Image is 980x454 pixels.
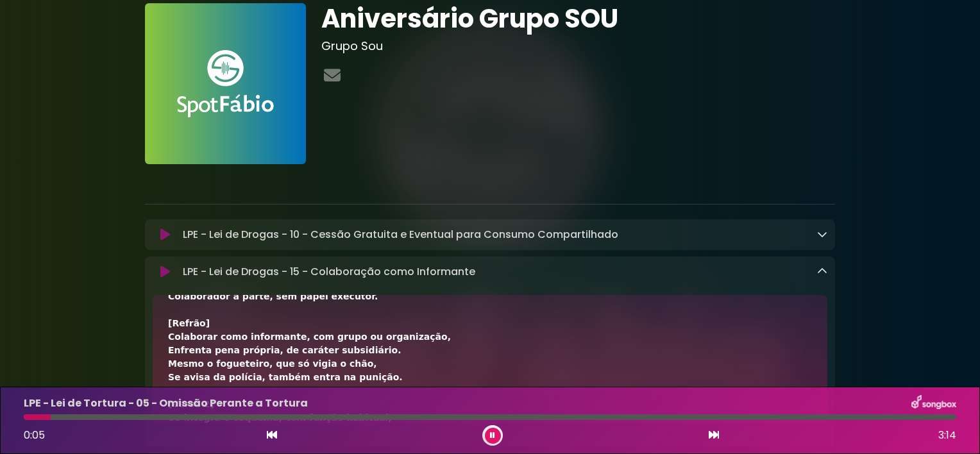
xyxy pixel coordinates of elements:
[938,428,956,443] span: 3:14
[183,264,475,280] p: LPE - Lei de Drogas - 15 - Colaboração como Informante
[145,3,306,164] img: FAnVhLgaRSStWruMDZa6
[321,3,835,34] h1: Aniversário Grupo SOU
[911,395,956,412] img: songbox-logo-white.png
[183,227,618,242] p: LPE - Lei de Drogas - 10 - Cessão Gratuita e Eventual para Consumo Compartilhado
[24,396,308,411] p: LPE - Lei de Tortura - 05 - Omissão Perante a Tortura
[24,428,45,442] span: 0:05
[321,39,835,53] h3: Grupo Sou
